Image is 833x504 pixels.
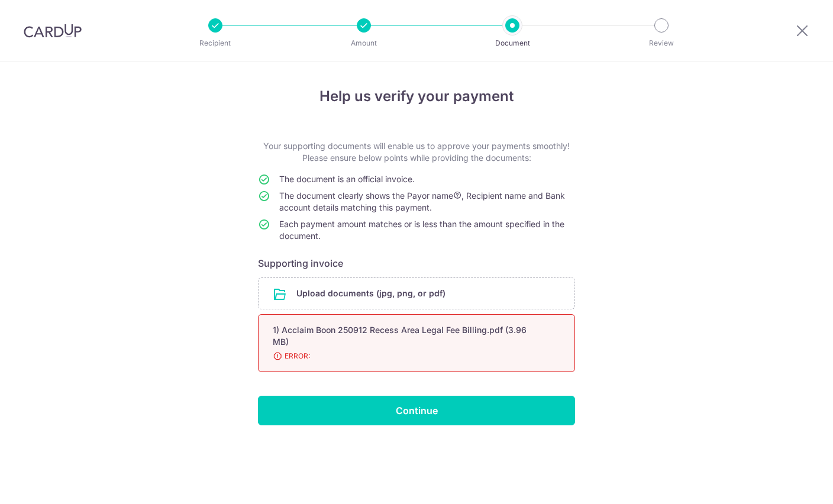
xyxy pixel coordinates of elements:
[258,256,575,270] h6: Supporting invoice
[757,469,821,498] iframe: Opens a widget where you can find more information
[279,174,415,184] span: The document is an official invoice.
[279,219,564,241] span: Each payment amount matches or is less than the amount specified in the document.
[469,37,556,49] p: Document
[279,190,565,212] span: The document clearly shows the Payor name , Recipient name and Bank account details matching this...
[618,37,705,49] p: Review
[273,324,532,348] div: 1) Acclaim Boon 250912 Recess Area Legal Fee Billing.pdf (3.96 MB)
[258,86,575,107] h4: Help us verify your payment
[172,37,259,49] p: Recipient
[258,277,575,309] div: Upload documents (jpg, png, or pdf)
[24,24,82,38] img: CardUp
[273,350,532,362] span: ERROR:
[320,37,408,49] p: Amount
[258,140,575,164] p: Your supporting documents will enable us to approve your payments smoothly! Please ensure below p...
[258,396,575,425] input: Continue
